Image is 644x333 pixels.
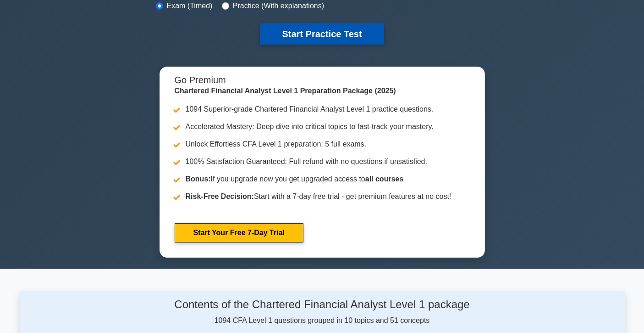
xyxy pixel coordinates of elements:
h4: Contents of the Chartered Financial Analyst Level 1 package [106,298,538,311]
label: Practice (With explanations) [233,0,324,11]
label: Exam (Timed) [167,0,213,11]
button: Start Practice Test [260,23,384,45]
a: Start Your Free 7-Day Trial [175,223,303,243]
div: 1094 CFA Level 1 questions grouped in 10 topics and 51 concepts [106,298,538,326]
